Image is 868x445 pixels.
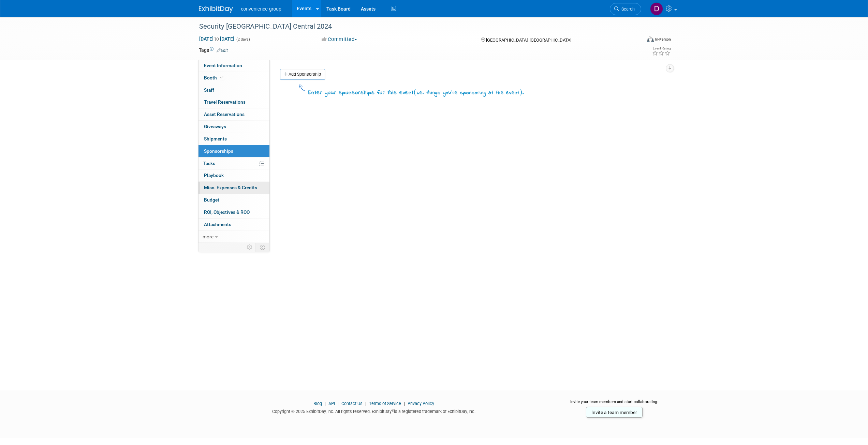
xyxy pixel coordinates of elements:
[204,222,231,227] span: Attachments
[417,89,519,97] span: i.e. things you're sponsoring at the event
[204,99,246,105] span: Travel Reservations
[610,3,641,15] a: Search
[204,124,226,129] span: Giveaways
[319,36,360,43] button: Committed
[199,36,235,42] span: [DATE] [DATE]
[486,38,571,43] span: [GEOGRAPHIC_DATA], [GEOGRAPHIC_DATA]
[369,401,401,406] a: Terms of Service
[198,133,269,145] a: Shipments
[203,234,214,239] span: more
[336,401,340,406] span: |
[198,219,269,231] a: Attachments
[650,2,663,15] img: Diego Boechat
[198,182,269,194] a: Misc. Expenses & Credits
[204,173,224,178] span: Playbook
[199,47,228,54] td: Tags
[328,401,335,406] a: API
[647,36,654,42] img: Format-Inperson.png
[408,401,434,406] a: Privacy Policy
[601,35,671,46] div: Event Format
[198,60,269,72] a: Event Information
[204,209,250,215] span: ROI, Objectives & ROO
[519,89,523,95] span: )
[241,6,281,12] span: convenience group
[198,121,269,133] a: Giveaways
[586,407,643,418] a: Invite a team member
[402,401,407,406] span: |
[204,197,219,203] span: Budget
[204,63,242,68] span: Event Information
[198,194,269,206] a: Budget
[204,75,225,80] span: Booth
[308,88,524,97] div: Enter your sponsorships for this event .
[313,401,322,406] a: Blog
[559,399,670,409] div: Invite your team members and start collaborating:
[655,37,671,42] div: In-Person
[204,136,227,142] span: Shipments
[204,148,233,154] span: Sponsorships
[236,37,250,42] span: (2 days)
[198,96,269,108] a: Travel Reservations
[198,158,269,169] a: Tasks
[203,161,215,166] span: Tasks
[199,6,233,13] img: ExhibitDay
[214,36,220,42] span: to
[204,112,245,117] span: Asset Reservations
[197,20,631,33] div: Security [GEOGRAPHIC_DATA] Central 2024
[392,409,394,412] sup: ®
[341,401,363,406] a: Contact Us
[198,145,269,157] a: Sponsorships
[414,89,417,95] span: (
[323,401,327,406] span: |
[198,72,269,84] a: Booth
[199,407,549,415] div: Copyright © 2025 ExhibitDay, Inc. All rights reserved. ExhibitDay is a registered trademark of Ex...
[619,6,635,12] span: Search
[280,69,325,80] a: Add Sponsorship
[220,76,223,79] i: Booth reservation complete
[198,84,269,96] a: Staff
[198,231,269,243] a: more
[198,169,269,181] a: Playbook
[198,206,269,218] a: ROI, Objectives & ROO
[652,47,671,50] div: Event Rating
[198,108,269,120] a: Asset Reservations
[364,401,368,406] span: |
[204,87,214,93] span: Staff
[244,243,256,252] td: Personalize Event Tab Strip
[217,48,228,53] a: Edit
[204,185,257,190] span: Misc. Expenses & Credits
[255,243,269,252] td: Toggle Event Tabs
